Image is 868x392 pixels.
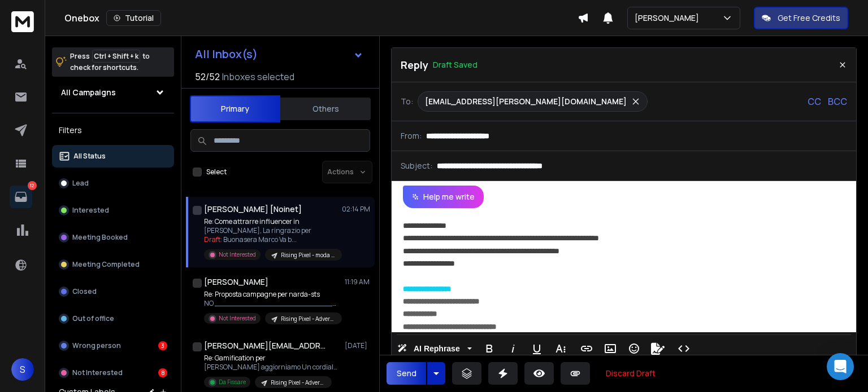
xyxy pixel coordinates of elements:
button: Send [387,362,426,385]
p: Meeting Completed [72,260,140,269]
h3: Inboxes selected [222,70,294,83]
button: Bold (Ctrl+B) [479,337,500,360]
p: Not Interested [72,368,123,377]
button: S [11,358,34,381]
button: Help me write [403,186,484,208]
p: Get Free Credits [778,12,840,24]
p: Not Interested [219,250,256,259]
h3: Filters [52,122,174,138]
p: 02:14 PM [342,205,370,214]
h1: [PERSON_NAME][EMAIL_ADDRESS][DOMAIN_NAME] [204,340,328,351]
p: To: [401,96,413,107]
button: Primary [190,95,280,122]
button: Emoticons [623,337,645,360]
button: Interested [52,199,174,222]
button: Underline (Ctrl+U) [526,337,548,360]
p: Not Interested [219,314,256,323]
h1: [PERSON_NAME] [Noinet] [204,204,302,215]
button: All Inbox(s) [186,43,372,65]
p: From: [401,130,422,142]
p: NO ________________________________ From: [PERSON_NAME] [204,299,340,308]
label: Select [206,168,227,177]
p: CC [808,95,821,108]
p: Da Fissare [219,378,246,386]
p: All Status [73,152,106,161]
button: Not Interested8 [52,362,174,384]
div: 3 [158,341,167,350]
div: 8 [158,368,167,377]
p: Closed [72,287,97,296]
p: Re: Proposta campagne per narda-sts [204,290,340,299]
div: Open Intercom Messenger [827,353,854,380]
p: Reply [401,57,428,73]
span: Draft: [204,235,222,244]
h1: All Inbox(s) [195,49,258,60]
button: More Text [550,337,571,360]
p: Lead [72,179,89,188]
p: BCC [828,95,847,108]
span: Buonasera Marco Va b ... [223,235,297,244]
p: 12 [28,181,37,190]
button: Insert Image (Ctrl+P) [600,337,621,360]
a: 12 [10,186,32,208]
p: Rising Pixel - moda e lusso [281,251,335,259]
p: Wrong person [72,341,121,350]
p: Rising Pixel - Advergames / Playable Ads [281,315,335,323]
button: Discard Draft [597,362,665,385]
button: Out of office [52,307,174,330]
button: Tutorial [106,10,161,26]
p: Re: Gamification per [204,354,340,363]
p: Out of office [72,314,114,323]
p: Press to check for shortcuts. [70,51,150,73]
h1: [PERSON_NAME] [204,276,268,288]
button: Get Free Credits [754,7,848,29]
p: 11:19 AM [345,278,370,287]
p: Rising Pixel - Advergames / Playable Ads [271,378,325,387]
p: [PERSON_NAME], La ringrazio per [204,226,340,235]
button: Insert Link (Ctrl+K) [576,337,597,360]
button: Closed [52,280,174,303]
div: Onebox [64,10,578,26]
p: [DATE] [345,341,370,350]
button: All Campaigns [52,81,174,104]
button: Others [280,96,371,121]
p: Draft Saved [433,59,478,71]
button: Wrong person3 [52,334,174,357]
p: [PERSON_NAME] [635,12,704,24]
p: Interested [72,206,109,215]
p: Subject: [401,160,432,171]
button: All Status [52,145,174,168]
h1: All Campaigns [61,87,116,98]
button: Lead [52,172,174,195]
span: AI Rephrase [411,344,462,354]
button: Meeting Completed [52,253,174,276]
p: Re: Come attrarre influencer in [204,217,340,226]
button: Italic (Ctrl+I) [502,337,524,360]
p: [EMAIL_ADDRESS][PERSON_NAME][DOMAIN_NAME] [425,96,627,107]
button: AI Rephrase [395,337,474,360]
span: Ctrl + Shift + k [92,50,140,63]
p: [PERSON_NAME] aggiorniamo Un cordiale saluto [PERSON_NAME] [204,363,340,372]
p: Meeting Booked [72,233,128,242]
span: 52 / 52 [195,70,220,83]
button: Meeting Booked [52,226,174,249]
